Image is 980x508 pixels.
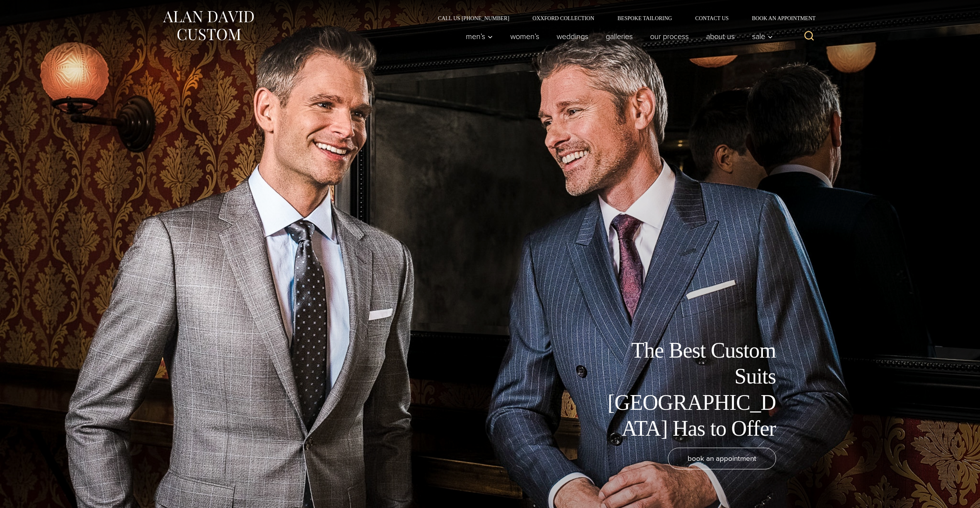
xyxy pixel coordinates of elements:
a: About Us [697,29,743,44]
img: Alan David Custom [162,9,255,43]
a: weddings [548,29,597,44]
button: View Search Form [800,27,819,46]
a: book an appointment [668,448,776,469]
a: Galleries [597,29,641,44]
span: Sale [752,32,773,40]
a: Book an Appointment [740,15,818,21]
span: book an appointment [688,453,756,464]
span: Men’s [466,32,493,40]
a: Call Us [PHONE_NUMBER] [426,15,521,21]
a: Contact Us [684,15,741,21]
h1: The Best Custom Suits [GEOGRAPHIC_DATA] Has to Offer [602,338,776,442]
a: Bespoke Tailoring [606,15,683,21]
nav: Primary Navigation [457,29,777,44]
a: Oxxford Collection [521,15,606,21]
a: Women’s [501,29,548,44]
nav: Secondary Navigation [426,15,819,21]
a: Our Process [641,29,697,44]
